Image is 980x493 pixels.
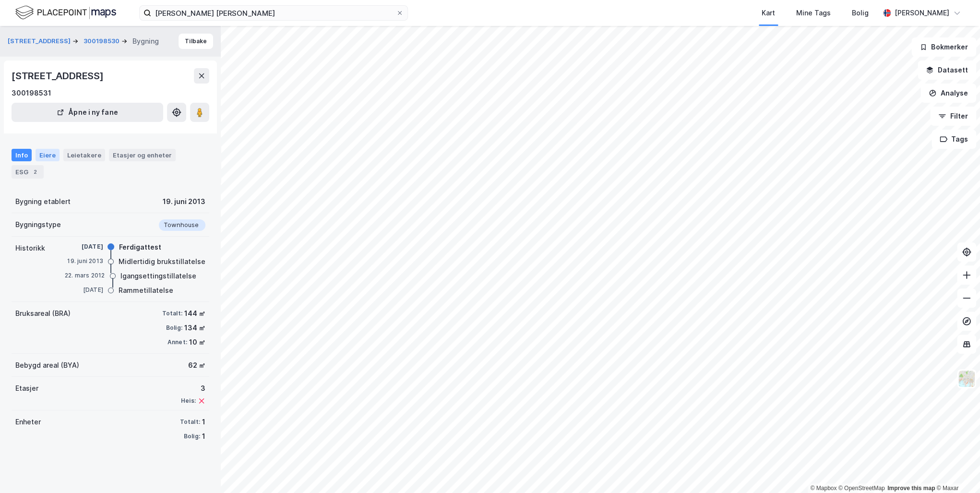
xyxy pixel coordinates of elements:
[184,322,205,334] div: 134 ㎡
[930,107,976,126] button: Filter
[119,285,173,296] div: Rammetillatelse
[189,337,205,348] div: 10 ㎡
[15,4,116,21] img: logo.f888ab2527a4732fd821a326f86c7f29.svg
[163,196,205,207] div: 19. juni 2013
[181,383,205,394] div: 3
[113,151,172,159] div: Etasjer og enheter
[65,242,103,251] div: [DATE]
[188,360,205,371] div: 62 ㎡
[932,447,980,493] iframe: Chat Widget
[166,324,182,332] div: Bolig:
[15,196,71,207] div: Bygning etablert
[184,308,205,319] div: 144 ㎡
[852,7,869,19] div: Bolig
[15,360,79,371] div: Bebygd areal (BYA)
[15,308,71,319] div: Bruksareal (BRA)
[179,34,213,49] button: Tilbake
[911,37,976,57] button: Bokmerker
[151,6,396,20] input: Søk på adresse, matrikkel, gårdeiere, leietakere eller personer
[8,36,72,46] button: [STREET_ADDRESS]
[957,370,976,388] img: Z
[810,485,837,492] a: Mapbox
[15,416,41,428] div: Enheter
[796,7,831,19] div: Mine Tags
[119,256,205,267] div: Midlertidig brukstillatelse
[65,286,103,294] div: [DATE]
[887,485,935,492] a: Improve this map
[202,416,205,428] div: 1
[15,219,61,230] div: Bygningstype
[63,149,105,161] div: Leietakere
[918,60,976,80] button: Datasett
[15,383,38,394] div: Etasjer
[202,431,205,442] div: 1
[36,149,60,161] div: Eiere
[132,36,159,47] div: Bygning
[895,7,949,19] div: [PERSON_NAME]
[12,87,51,99] div: 300198531
[920,84,976,103] button: Analyse
[15,242,45,254] div: Historikk
[119,241,161,253] div: Ferdigattest
[65,271,105,280] div: 22. mars 2012
[184,433,200,440] div: Bolig:
[838,485,885,492] a: OpenStreetMap
[181,397,196,405] div: Heis:
[12,149,32,161] div: Info
[162,310,182,317] div: Totalt:
[84,36,121,46] button: 300198530
[762,7,775,19] div: Kart
[12,165,44,179] div: ESG
[12,103,163,122] button: Åpne i ny fane
[30,167,40,177] div: 2
[65,257,103,265] div: 19. juni 2013
[932,447,980,493] div: Kontrollprogram for chat
[932,130,976,149] button: Tags
[180,418,200,426] div: Totalt:
[120,270,196,282] div: Igangsettingstillatelse
[167,338,187,346] div: Annet:
[12,68,106,84] div: [STREET_ADDRESS]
